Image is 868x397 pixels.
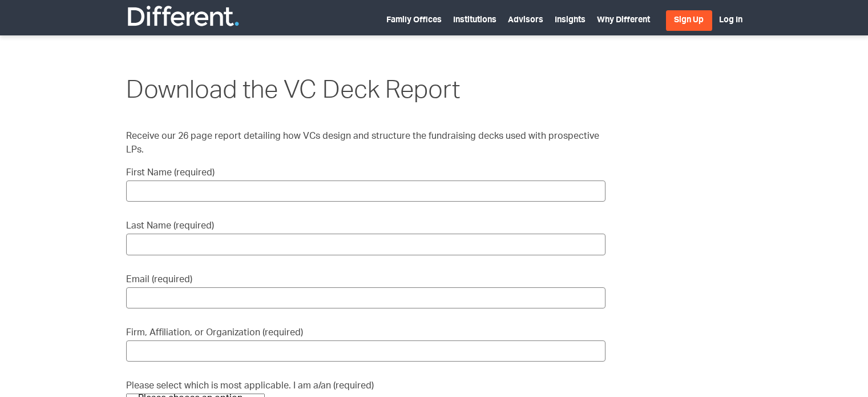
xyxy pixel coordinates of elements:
a: Why Different [597,17,650,25]
a: Institutions [453,17,496,25]
a: Insights [555,17,586,25]
a: Advisors [508,17,543,25]
input: Firm, Affiliation, or Organization (required) [126,340,605,362]
input: Last Name (required) [126,234,605,255]
p: Receive our 26 page report detailing how VCs design and structure the fundraising decks used with... [126,130,605,158]
a: Log In [719,17,742,25]
img: Different Funds [126,5,240,27]
a: Family Offices [386,17,442,25]
a: Sign Up [666,10,712,31]
label: Firm, Affiliation, or Organization (required) [126,327,605,362]
label: First Name (required) [126,167,605,202]
label: Last Name (required) [126,220,605,255]
input: First Name (required) [126,181,605,202]
h1: Download the VC Deck Report [126,75,605,110]
input: Email (required) [126,287,605,308]
label: Email (required) [126,274,605,308]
